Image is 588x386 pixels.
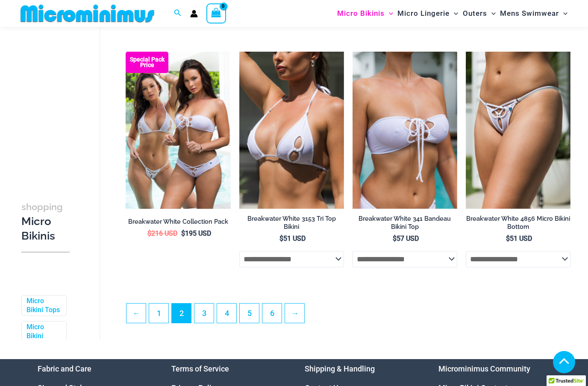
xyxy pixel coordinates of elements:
[147,229,151,237] span: $
[466,52,570,209] img: Breakwater White 4856 Micro Bottom 01
[26,297,60,315] a: Micro Bikini Tops
[126,304,146,323] a: ←
[353,52,457,209] img: Breakwater White 341 Top 01
[21,199,70,243] h3: Micro Bikinis
[174,8,182,19] a: Search icon link
[397,3,450,24] span: Micro Lingerie
[337,3,385,24] span: Micro Bikinis
[149,304,168,323] a: Page 1
[21,202,63,212] span: shopping
[466,215,570,234] a: Breakwater White 4856 Micro Bikini Bottom
[217,304,236,323] a: Page 4
[395,3,460,24] a: Micro LingerieMenu ToggleMenu Toggle
[559,3,567,24] span: Menu Toggle
[126,303,570,328] nav: Product Pagination
[393,234,419,243] bdi: 57 USD
[126,218,230,229] a: Breakwater White Collection Pack
[279,234,283,243] span: $
[239,52,344,209] img: Breakwater White 3153 Top 01
[353,52,457,209] a: Breakwater White 341 Top 01Breakwater White 341 Top 4956 Shorts 06Breakwater White 341 Top 4956 S...
[26,323,60,349] a: Micro Bikini Bottoms
[466,52,570,209] a: Breakwater White 4856 Micro Bottom 01Breakwater White 3153 Top 4856 Micro Bottom 06Breakwater Whi...
[487,3,496,24] span: Menu Toggle
[353,215,457,234] a: Breakwater White 341 Bandeau Bikini Top
[181,229,185,237] span: $
[239,215,344,234] a: Breakwater White 3153 Tri Top Bikini
[279,234,306,243] bdi: 51 USD
[506,234,532,243] bdi: 51 USD
[194,304,214,323] a: Page 3
[206,3,226,23] a: View Shopping Cart, empty
[21,2,98,173] iframe: TrustedSite Certified
[385,3,393,24] span: Menu Toggle
[172,304,191,323] span: Page 2
[498,3,570,24] a: Mens SwimwearMenu ToggleMenu Toggle
[126,52,230,209] a: Collection Pack (5) Breakwater White 341 Top 4956 Shorts 08Breakwater White 341 Top 4956 Shorts 08
[506,234,510,243] span: $
[463,3,487,24] span: Outers
[450,3,458,24] span: Menu Toggle
[171,364,229,373] a: Terms of Service
[335,3,395,24] a: Micro BikinisMenu ToggleMenu Toggle
[190,10,198,18] a: Account icon link
[17,4,158,23] img: MM SHOP LOGO FLAT
[500,3,559,24] span: Mens Swimwear
[240,304,259,323] a: Page 5
[393,234,397,243] span: $
[147,229,177,237] bdi: 216 USD
[126,52,230,209] img: Collection Pack (5)
[353,215,457,231] h2: Breakwater White 341 Bandeau Bikini Top
[461,3,498,24] a: OutersMenu ToggleMenu Toggle
[334,1,571,26] nav: Site Navigation
[181,229,211,237] bdi: 195 USD
[239,215,344,231] h2: Breakwater White 3153 Tri Top Bikini
[126,218,230,226] h2: Breakwater White Collection Pack
[438,364,530,373] a: Microminimus Community
[466,215,570,231] h2: Breakwater White 4856 Micro Bikini Bottom
[38,364,91,373] a: Fabric and Care
[305,364,375,373] a: Shipping & Handling
[126,57,168,68] b: Special Pack Price
[262,304,282,323] a: Page 6
[285,304,304,323] a: →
